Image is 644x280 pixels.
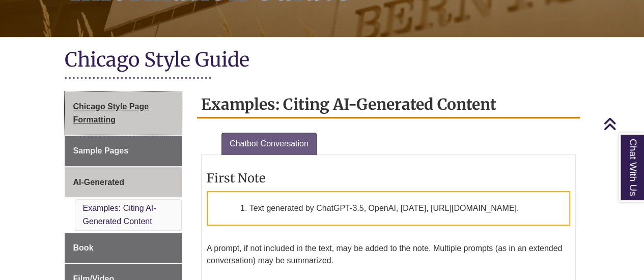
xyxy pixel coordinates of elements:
[83,204,156,226] a: Examples: Citing AI-Generated Content
[207,191,570,226] p: 1. Text generated by ChatGPT-3.5, OpenAI, [DATE], [URL][DOMAIN_NAME].
[603,117,641,131] a: Back to Top
[73,146,129,155] span: Sample Pages
[207,242,570,267] p: A prompt, if not included in the text, may be added to the note. Multiple prompts (as in an exten...
[65,136,182,166] a: Sample Pages
[73,102,149,124] span: Chicago Style Page Formatting
[197,91,580,118] h2: Examples: Citing AI-Generated Content
[221,133,317,155] a: Chatbot Conversation
[65,91,182,135] a: Chicago Style Page Formatting
[73,178,124,186] span: AI-Generated
[65,47,580,74] h1: Chicago Style Guide
[73,243,94,252] span: Book
[207,170,570,186] h3: First Note
[65,233,182,263] a: Book
[65,167,182,198] a: AI-Generated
